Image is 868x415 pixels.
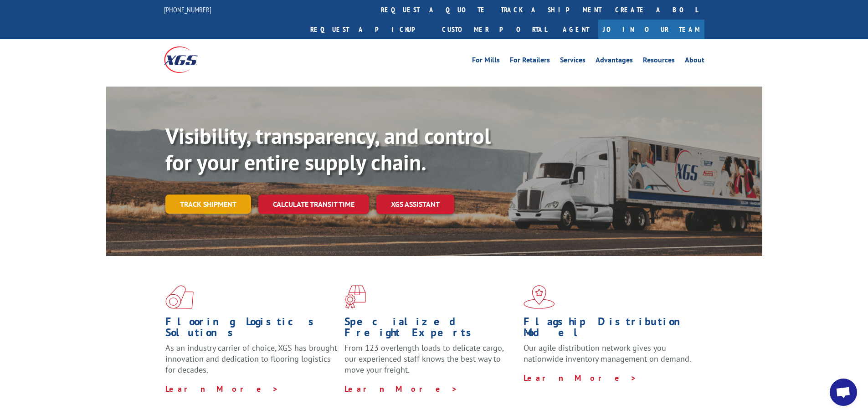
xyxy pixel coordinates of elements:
[598,20,704,39] a: Join Our Team
[164,5,211,14] a: [PHONE_NUMBER]
[472,56,500,67] a: For Mills
[524,343,691,364] span: Our agile distribution network gives you nationwide inventory management on demand.
[165,195,251,214] a: Track shipment
[165,316,338,343] h1: Flooring Logistics Solutions
[344,285,366,309] img: xgs-icon-focused-on-flooring-red
[510,56,550,67] a: For Retailers
[524,285,555,309] img: xgs-icon-flagship-distribution-model-red
[258,195,369,214] a: Calculate transit time
[524,373,637,383] a: Learn More >
[344,384,458,394] a: Learn More >
[554,20,598,39] a: Agent
[524,316,696,343] h1: Flagship Distribution Model
[643,56,675,67] a: Resources
[376,195,454,214] a: XGS ASSISTANT
[344,316,517,343] h1: Specialized Freight Experts
[560,56,586,67] a: Services
[830,379,857,406] a: Open chat
[344,343,517,383] p: From 123 overlength loads to delicate cargo, our experienced staff knows the best way to move you...
[303,20,435,39] a: Request a pickup
[685,56,704,67] a: About
[596,56,633,67] a: Advantages
[165,343,337,375] span: As an industry carrier of choice, XGS has brought innovation and dedication to flooring logistics...
[165,285,194,309] img: xgs-icon-total-supply-chain-intelligence-red
[165,122,491,176] b: Visibility, transparency, and control for your entire supply chain.
[165,384,279,394] a: Learn More >
[435,20,554,39] a: Customer Portal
